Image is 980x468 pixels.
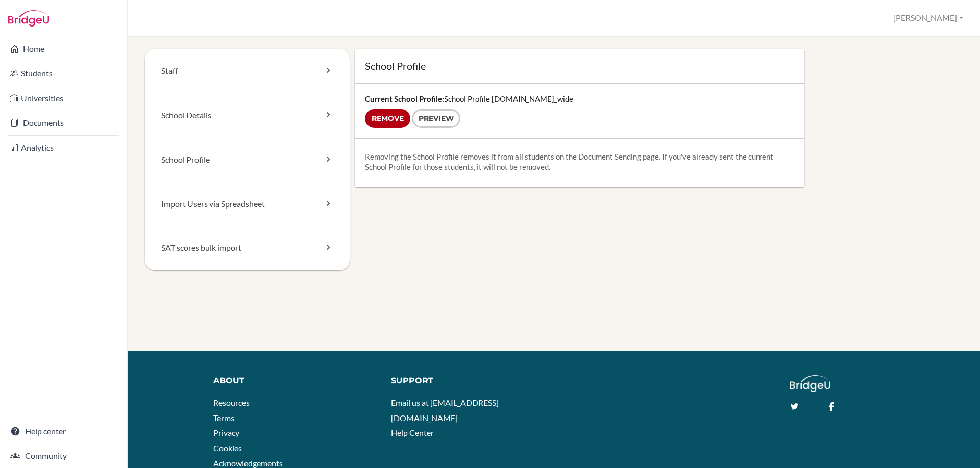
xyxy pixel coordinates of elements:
a: Import Users via Spreadsheet [145,182,350,226]
a: Students [2,63,125,84]
a: Help center [2,421,125,441]
a: Home [2,39,125,59]
a: Privacy [213,428,239,437]
a: Resources [213,398,250,407]
a: Universities [2,88,125,109]
a: School Details [145,93,350,138]
a: Cookies [213,443,242,453]
div: School Profile [DOMAIN_NAME]_wide [355,84,804,138]
img: Bridge-U [8,10,49,27]
strong: Current School Profile: [365,94,444,103]
img: logo_white@2x-f4f0deed5e89b7ecb1c2cc34c3e3d731f90f0f143d5ea2071677605dd97b5244.png [790,375,831,392]
a: Documents [2,113,125,133]
div: Support [391,375,545,387]
a: School Profile [145,138,350,182]
a: Community [2,446,125,466]
a: Email us at [EMAIL_ADDRESS][DOMAIN_NAME] [391,398,499,423]
input: Remove [365,109,410,128]
a: Staff [145,49,350,93]
div: About [213,375,376,387]
a: Analytics [2,138,125,158]
a: Acknowledgements [213,458,283,468]
h1: School Profile [365,59,794,73]
a: SAT scores bulk import [145,226,350,270]
a: Help Center [391,428,434,437]
button: [PERSON_NAME] [889,9,968,28]
a: Terms [213,413,234,423]
a: Preview [412,109,460,128]
p: Removing the School Profile removes it from all students on the Document Sending page. If you've ... [365,151,794,172]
